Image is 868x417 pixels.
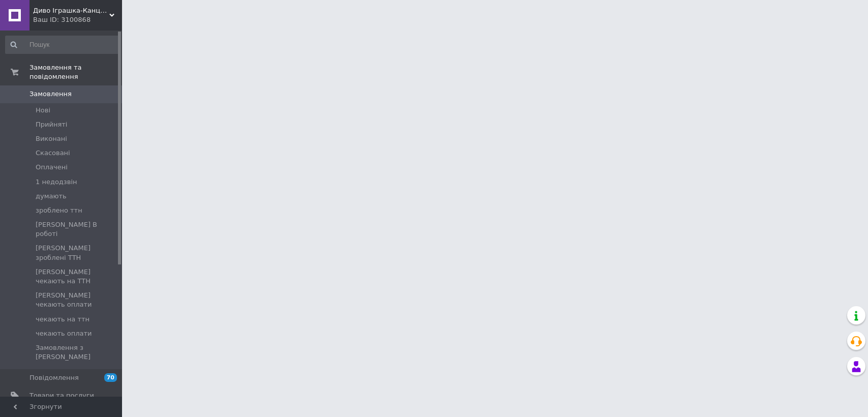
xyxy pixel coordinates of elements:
[29,63,122,81] span: Замовлення та повідомлення
[36,192,67,201] span: думають
[36,120,67,129] span: Прийняті
[36,329,92,338] span: чекають оплати
[36,163,68,172] span: Оплачені
[29,90,72,99] span: Замовлення
[29,373,79,382] span: Повідомлення
[33,15,122,24] div: Ваш ID: 3100868
[33,6,109,15] span: Диво Іграшка-Канцтовари
[36,177,77,187] span: 1 недодзвін
[36,343,118,362] span: Замовлення з [PERSON_NAME]
[5,36,119,54] input: Пошук
[36,134,67,143] span: Виконані
[36,267,118,286] span: [PERSON_NAME] чекають на ТТН
[36,106,50,115] span: Нові
[104,373,117,382] span: 70
[29,391,94,400] span: Товари та послуги
[36,220,118,239] span: [PERSON_NAME] В роботі
[36,315,89,324] span: чекають на ттн
[36,291,118,309] span: [PERSON_NAME] чекають оплати
[36,148,70,158] span: Скасовані
[36,244,118,262] span: [PERSON_NAME] зроблені ТТН
[36,206,82,215] span: зроблено ттн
